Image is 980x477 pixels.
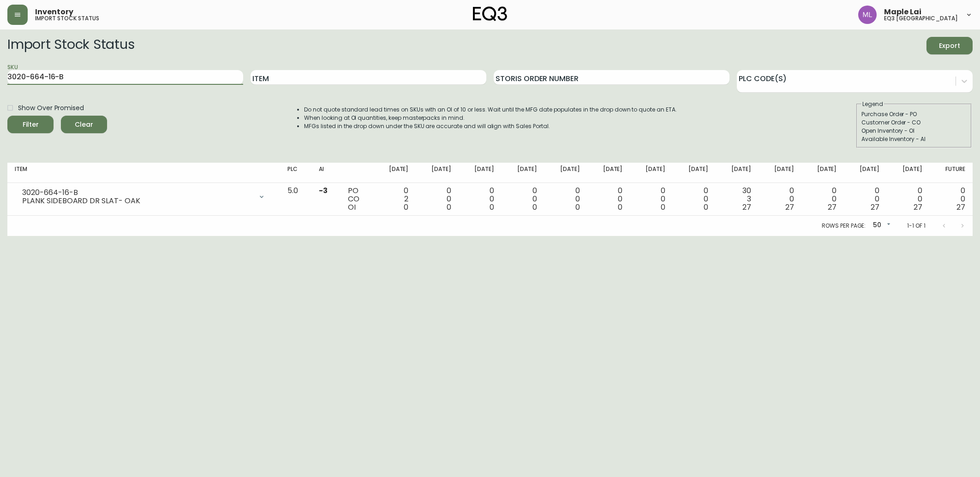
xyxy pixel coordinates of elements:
button: Export [926,37,973,54]
span: 0 [661,202,665,212]
h5: eq3 [GEOGRAPHIC_DATA] [884,16,958,21]
span: OI [348,202,356,212]
div: 0 0 [680,187,708,212]
div: 30 3 [723,187,751,212]
th: [DATE] [587,163,630,183]
div: 0 0 [552,187,580,212]
button: Filter [7,116,54,133]
th: [DATE] [416,163,459,183]
span: Maple Lai [884,8,921,16]
th: Future [930,163,973,183]
span: 27 [956,202,965,212]
li: Do not quote standard lead times on SKUs with an OI of 10 or less. Wait until the MFG date popula... [304,106,677,114]
div: 0 2 [381,187,409,212]
div: Open Inventory - OI [861,127,967,135]
span: 0 [575,202,580,212]
div: 0 0 [595,187,623,212]
span: 27 [828,202,837,212]
legend: Legend [861,100,884,108]
li: When looking at OI quantities, keep masterpacks in mind. [304,114,677,122]
img: 61e28cffcf8cc9f4e300d877dd684943 [858,6,877,24]
th: Item [7,163,280,183]
th: [DATE] [630,163,673,183]
span: 0 [532,202,537,212]
div: 0 0 [851,187,879,212]
th: [DATE] [459,163,502,183]
div: PLANK SIDEBOARD DR SLAT- OAK [22,197,252,205]
div: 0 0 [423,187,451,212]
span: 27 [742,202,751,212]
img: logo [473,6,507,21]
div: Available Inventory - AI [861,135,967,143]
div: 0 0 [937,187,965,212]
th: [DATE] [373,163,416,183]
div: 3020-664-16-B [22,188,252,197]
span: 0 [704,202,708,212]
p: 1-1 of 1 [907,222,926,230]
span: Export [934,40,965,52]
div: 3020-664-16-BPLANK SIDEBOARD DR SLAT- OAK [15,187,273,207]
th: [DATE] [759,163,801,183]
span: -3 [319,185,328,196]
span: 0 [447,202,451,212]
th: [DATE] [673,163,716,183]
div: 0 0 [894,187,922,212]
button: Clear [61,116,107,133]
span: Clear [68,119,100,130]
div: 50 [869,218,892,233]
th: [DATE] [844,163,887,183]
th: [DATE] [801,163,844,183]
p: Rows per page: [822,222,866,230]
div: PO CO [348,187,366,212]
th: PLC [280,163,311,183]
div: Purchase Order - PO [861,110,967,118]
div: 0 0 [509,187,537,212]
span: 0 [618,202,622,212]
th: [DATE] [716,163,759,183]
div: 0 0 [809,187,837,212]
span: 0 [490,202,494,212]
span: 27 [785,202,794,212]
span: 27 [871,202,879,212]
li: MFGs listed in the drop down under the SKU are accurate and will align with Sales Portal. [304,122,677,130]
h2: Import Stock Status [7,37,134,54]
span: 0 [404,202,408,212]
th: [DATE] [887,163,930,183]
th: [DATE] [502,163,544,183]
span: Show Over Promised [18,103,84,113]
h5: import stock status [35,16,99,21]
div: 0 0 [637,187,665,212]
div: 0 0 [766,187,794,212]
th: [DATE] [544,163,587,183]
div: Customer Order - CO [861,118,967,127]
div: 0 0 [466,187,494,212]
th: AI [311,163,341,183]
td: 5.0 [280,183,311,216]
span: 27 [914,202,922,212]
span: Inventory [35,8,73,16]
